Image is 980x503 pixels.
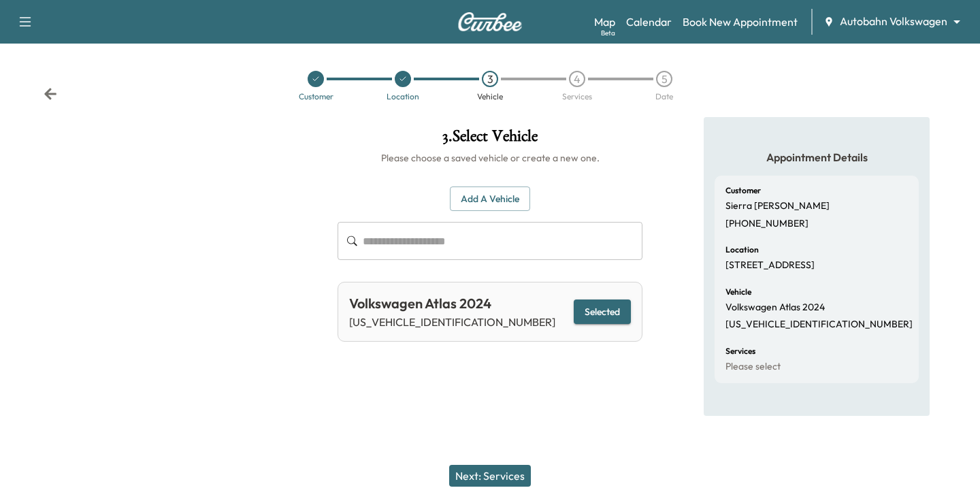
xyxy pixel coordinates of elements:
[656,71,672,87] div: 5
[562,93,592,101] div: Services
[574,299,631,325] button: Selected
[349,314,555,330] p: [US_VEHICLE_IDENTIFICATION_NUMBER]
[626,14,672,30] a: Calendar
[715,150,919,165] h5: Appointment Details
[457,12,523,31] img: Curbee Logo
[725,246,759,254] h6: Location
[569,71,585,87] div: 4
[450,186,530,212] button: Add a Vehicle
[601,28,615,38] div: Beta
[840,14,947,29] span: Autobahn Volkswagen
[482,71,498,87] div: 3
[449,465,531,487] button: Next: Services
[725,200,830,212] p: Sierra [PERSON_NAME]
[725,218,808,230] p: [PHONE_NUMBER]
[594,14,615,30] a: MapBeta
[725,288,751,296] h6: Vehicle
[44,87,57,101] div: Back
[725,347,755,355] h6: Services
[725,361,781,373] p: Please select
[725,186,761,195] h6: Customer
[683,14,798,30] a: Book New Appointment
[725,319,913,331] p: [US_VEHICLE_IDENTIFICATION_NUMBER]
[725,259,815,272] p: [STREET_ADDRESS]
[299,93,333,101] div: Customer
[349,293,555,314] div: Volkswagen Atlas 2024
[655,93,673,101] div: Date
[477,93,503,101] div: Vehicle
[338,151,642,165] h6: Please choose a saved vehicle or create a new one.
[338,128,642,151] h1: 3 . Select Vehicle
[387,93,419,101] div: Location
[725,302,825,314] p: Volkswagen Atlas 2024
